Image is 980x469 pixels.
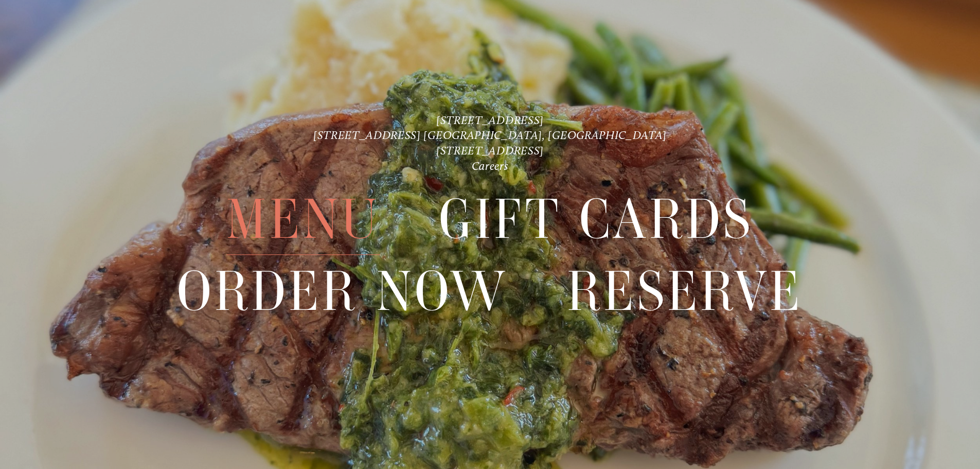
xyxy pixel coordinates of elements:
[439,184,754,255] a: Gift Cards
[567,256,803,326] a: Reserve
[439,184,754,255] span: Gift Cards
[226,184,380,255] span: Menu
[177,256,508,326] a: Order Now
[472,159,509,173] a: Careers
[226,184,380,255] a: Menu
[436,144,544,158] a: [STREET_ADDRESS]
[313,128,667,142] a: [STREET_ADDRESS] [GEOGRAPHIC_DATA], [GEOGRAPHIC_DATA]
[567,256,803,327] span: Reserve
[436,113,544,127] a: [STREET_ADDRESS]
[29,4,81,55] img: Amaro's Table
[177,256,508,327] span: Order Now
